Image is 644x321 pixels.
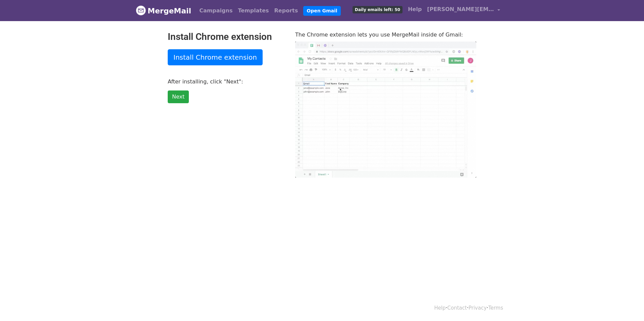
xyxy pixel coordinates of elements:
a: Install Chrome extension [168,49,263,65]
a: Reports [272,4,301,17]
span: [PERSON_NAME][EMAIL_ADDRESS][DOMAIN_NAME] [427,5,494,13]
a: Next [168,90,189,103]
a: Open Gmail [303,6,340,16]
a: Privacy [469,305,487,311]
a: [PERSON_NAME][EMAIL_ADDRESS][DOMAIN_NAME] [424,3,503,18]
a: Campaigns [197,4,235,17]
a: Daily emails left: 50 [350,3,405,16]
h2: Install Chrome extension [168,31,285,43]
p: The Chrome extension lets you use MergeMail inside of Gmail: [295,31,476,38]
a: Terms [488,305,503,311]
a: MergeMail [136,4,191,18]
img: MergeMail logo [136,5,146,15]
a: Help [405,3,424,16]
p: After installing, click "Next": [168,78,285,85]
a: Contact [447,305,467,311]
a: Help [434,305,446,311]
span: Daily emails left: 50 [353,6,402,13]
a: Templates [235,4,271,17]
